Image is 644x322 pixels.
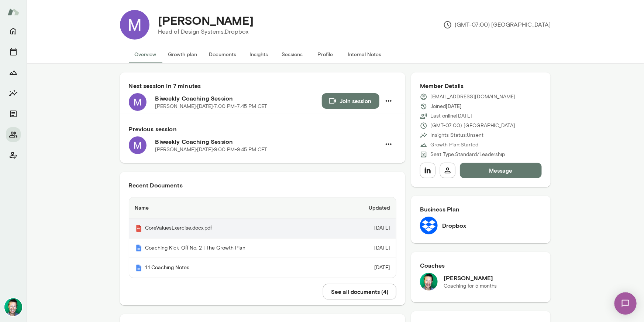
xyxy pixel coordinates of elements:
button: Documents [6,106,21,121]
p: Coaching for 5 months [444,282,497,290]
button: Growth plan [162,45,203,63]
th: 1:1 Coaching Notes [129,258,339,278]
button: Growth Plan [6,65,21,80]
h6: Biweekly Coaching Session [155,137,381,146]
h6: Previous session [129,125,396,133]
p: (GMT-07:00) [GEOGRAPHIC_DATA] [443,20,551,29]
button: Overview [129,45,162,63]
button: Insights [242,45,276,63]
h6: Biweekly Coaching Session [155,94,322,103]
img: Mento [135,225,142,232]
h6: Coaches [420,261,542,270]
th: Coaching Kick-Off No. 2 | The Growth Plan [129,238,339,258]
button: Documents [203,45,242,63]
img: Mark Shuster [120,10,149,40]
p: Head of Design Systems, Dropbox [158,27,254,36]
button: Insights [6,86,21,101]
td: [DATE] [339,238,396,258]
p: Insights Status: Unsent [430,132,483,139]
h6: Business Plan [420,205,542,214]
h6: Member Details [420,81,542,90]
p: Joined [DATE] [430,103,462,110]
button: Sessions [276,45,309,63]
h4: [PERSON_NAME] [158,13,254,27]
button: Client app [6,148,21,163]
p: Growth Plan: Started [430,141,478,149]
img: Brian Lawrence [420,273,438,291]
button: Message [460,163,542,178]
h6: Recent Documents [129,181,396,190]
p: [PERSON_NAME] · [DATE] · 9:00 PM-9:45 PM CET [155,146,268,153]
img: Brian Lawrence [4,298,22,316]
h6: [PERSON_NAME] [444,274,497,282]
p: Last online [DATE] [430,112,472,120]
button: See all documents (4) [323,284,396,299]
p: [EMAIL_ADDRESS][DOMAIN_NAME] [430,93,516,101]
button: Members [6,127,21,142]
img: Mento [7,5,19,19]
td: [DATE] [339,258,396,278]
h6: Next session in 7 minutes [129,81,396,90]
th: Name [129,197,339,218]
p: (GMT-07:00) [GEOGRAPHIC_DATA] [430,122,516,129]
th: Updated [339,197,396,218]
td: [DATE] [339,218,396,238]
p: Seat Type: Standard/Leadership [430,151,505,158]
img: Mento [135,244,142,252]
button: Profile [309,45,342,63]
button: Home [6,24,21,38]
button: Internal Notes [342,45,388,63]
button: Join session [322,93,379,109]
button: Sessions [6,44,21,59]
th: CoreValuesExercise.docx.pdf [129,218,339,238]
p: [PERSON_NAME] · [DATE] · 7:00 PM-7:45 PM CET [155,103,268,110]
img: Mento [135,264,142,272]
h6: Dropbox [442,221,466,230]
